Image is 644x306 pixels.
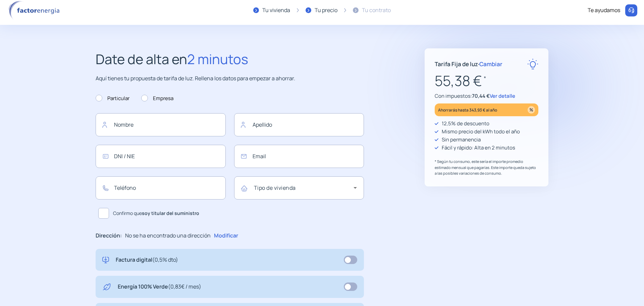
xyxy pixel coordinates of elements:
mat-label: Tipo de vivienda [254,184,296,191]
img: energy-green.svg [102,282,111,291]
div: Tu vivienda [262,6,290,15]
img: llamar [628,7,635,14]
p: Fácil y rápido: Alta en 2 minutos [442,144,515,152]
span: Ver detalle [490,92,515,99]
b: soy titular del suministro [142,210,199,216]
span: (0,5% dto) [152,256,178,263]
p: Ahorrarás hasta 343,93 € al año [438,106,497,114]
p: 12,5% de descuento [442,120,489,128]
p: Tarifa Fija de luz · [435,59,502,69]
p: Con impuestos: [435,92,538,100]
p: Factura digital [116,256,178,264]
div: Tu contrato [362,6,391,15]
p: No se ha encontrado una dirección [125,231,211,240]
span: 70,44 € [472,92,490,99]
p: Sin permanencia [442,136,481,144]
img: logo factor [7,1,64,20]
div: Te ayudamos [588,6,620,15]
img: rate-E.svg [527,58,538,70]
label: Empresa [141,94,173,102]
p: * Según tu consumo, este sería el importe promedio estimado mensual que pagarías. Este importe qu... [435,159,538,176]
p: Modificar [214,231,238,240]
span: Cambiar [479,60,502,68]
img: digital-invoice.svg [102,256,109,264]
span: (0,83€ / mes) [168,283,201,290]
div: Tu precio [315,6,337,15]
p: Mismo precio del kWh todo el año [442,128,520,136]
p: 55,38 € [435,70,538,92]
span: Confirmo que [113,210,199,217]
p: Aquí tienes tu propuesta de tarifa de luz. Rellena los datos para empezar a ahorrar. [96,74,364,83]
p: Dirección: [96,231,122,240]
span: 2 minutos [187,50,248,68]
label: Particular [96,94,129,102]
img: percentage_icon.svg [528,106,535,114]
h2: Date de alta en [96,48,364,70]
p: Energía 100% Verde [118,282,201,291]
